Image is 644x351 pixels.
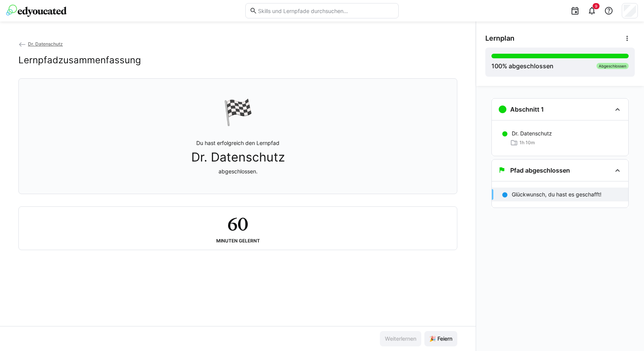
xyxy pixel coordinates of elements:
div: 🏁 [223,97,253,127]
span: 🎉 Feiern [428,335,453,343]
p: Glückwunsch, du hast es geschafft! [512,191,601,198]
div: Minuten gelernt [216,238,260,244]
div: Abgeschlossen [596,63,629,69]
span: 9 [595,4,597,8]
span: 100 [491,62,502,70]
span: Weiterlernen [384,335,417,343]
h3: Abschnitt 1 [510,105,544,113]
p: Dr. Datenschutz [512,130,552,137]
span: Dr. Datenschutz [191,150,285,165]
a: Dr. Datenschutz [18,41,63,47]
h2: Lernpfadzusammenfassung [18,54,141,66]
h3: Pfad abgeschlossen [510,166,570,174]
button: Weiterlernen [380,331,421,346]
p: Du hast erfolgreich den Lernpfad abgeschlossen. [191,139,285,175]
span: Dr. Datenschutz [28,41,63,47]
span: 1h 10m [519,140,535,146]
button: 🎉 Feiern [424,331,457,346]
span: Lernplan [485,34,514,43]
input: Skills und Lernpfade durchsuchen… [257,7,394,14]
div: % abgeschlossen [491,61,554,71]
h2: 60 [227,213,248,235]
